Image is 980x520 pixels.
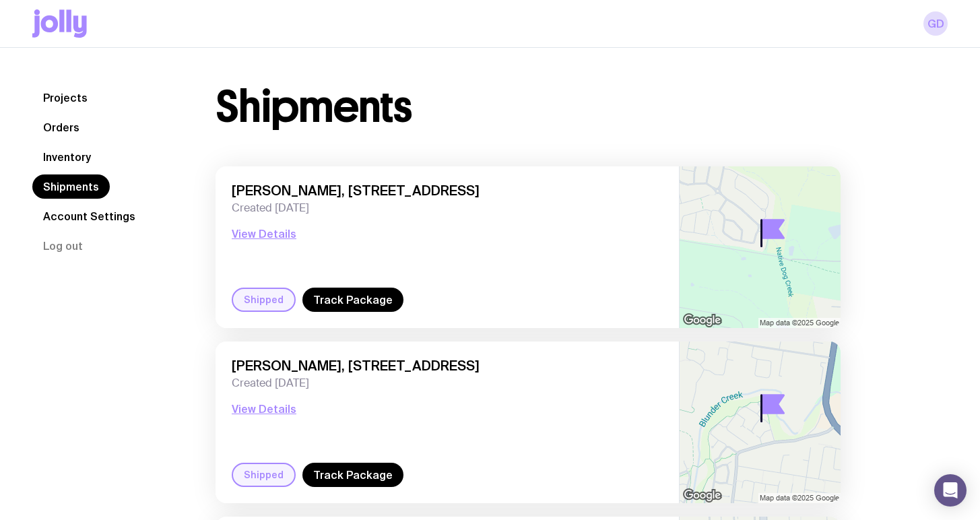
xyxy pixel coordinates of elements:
button: View Details [232,226,296,242]
a: Inventory [32,145,102,169]
a: Orders [32,115,90,139]
a: Track Package [302,463,403,487]
div: Shipped [232,463,296,487]
img: staticmap [680,342,841,503]
h1: Shipments [216,86,412,129]
span: Created [DATE] [232,201,663,215]
img: staticmap [680,166,841,328]
a: GD [923,11,948,36]
button: View Details [232,401,296,417]
a: Track Package [302,288,403,312]
div: Open Intercom Messenger [934,474,967,507]
a: Shipments [32,174,110,199]
a: Projects [32,86,98,110]
span: Created [DATE] [232,377,663,390]
span: [PERSON_NAME], [STREET_ADDRESS] [232,358,663,374]
span: [PERSON_NAME], [STREET_ADDRESS] [232,183,663,199]
button: Log out [32,234,94,258]
div: Shipped [232,288,296,312]
a: Account Settings [32,204,146,228]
